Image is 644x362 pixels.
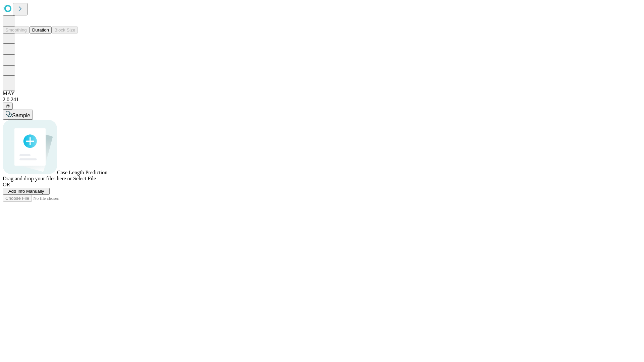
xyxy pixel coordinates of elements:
[52,26,78,34] button: Block Size
[3,26,30,34] button: Smoothing
[5,104,10,109] span: @
[30,26,52,34] button: Duration
[3,90,641,97] div: MAY
[3,110,33,120] button: Sample
[3,103,13,110] button: @
[12,113,30,118] span: Sample
[3,97,641,103] div: 2.0.241
[3,176,72,181] span: Drag and drop your files here or
[57,170,107,175] span: Case Length Prediction
[3,182,10,187] span: OR
[8,189,44,194] span: Add Info Manually
[3,188,50,195] button: Add Info Manually
[73,176,96,181] span: Select File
